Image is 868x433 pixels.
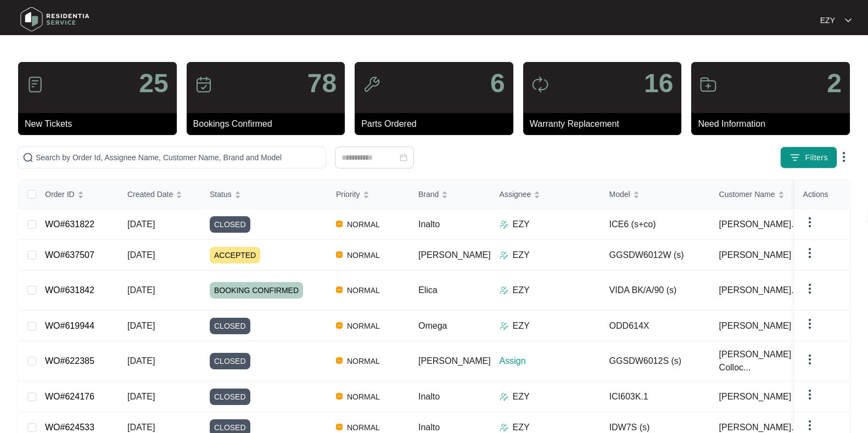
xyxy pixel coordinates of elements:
[336,221,343,227] img: Vercel Logo
[500,188,531,200] span: Assignee
[127,423,155,432] span: [DATE]
[601,341,710,381] td: GGSDW6012S (s)
[343,249,384,262] span: NORMAL
[418,392,440,401] span: Inalto
[23,152,33,163] img: search-icon
[601,311,710,341] td: ODD614X
[719,348,806,374] span: [PERSON_NAME] Colloc...
[127,285,155,295] span: [DATE]
[418,423,440,432] span: Inalto
[45,321,94,330] a: WO#619944
[210,216,250,233] span: CLOSED
[418,321,447,330] span: Omega
[644,70,673,97] p: 16
[343,218,384,231] span: NORMAL
[363,76,380,93] img: icon
[201,180,327,209] th: Status
[418,356,491,365] span: [PERSON_NAME]
[500,220,508,229] img: Assigner Icon
[699,76,717,93] img: icon
[803,388,816,401] img: dropdown arrow
[719,249,792,262] span: [PERSON_NAME]
[210,282,303,299] span: BOOKING CONFIRMED
[710,180,820,209] th: Customer Name
[336,251,343,258] img: Vercel Logo
[803,282,816,295] img: dropdown arrow
[45,423,94,432] a: WO#624533
[490,70,505,97] p: 6
[45,392,94,401] a: WO#624176
[418,220,440,229] span: Inalto
[26,76,44,93] img: icon
[719,188,775,200] span: Customer Name
[803,246,816,260] img: dropdown arrow
[336,286,343,293] img: Vercel Logo
[513,249,530,262] p: EZY
[343,355,384,368] span: NORMAL
[820,15,835,26] p: EZY
[361,117,513,131] p: Parts Ordered
[513,319,530,333] p: EZY
[36,180,119,209] th: Order ID
[719,284,799,297] span: [PERSON_NAME]...
[127,392,155,401] span: [DATE]
[127,321,155,330] span: [DATE]
[343,390,384,403] span: NORMAL
[210,353,250,369] span: CLOSED
[193,117,345,131] p: Bookings Confirmed
[698,117,850,131] p: Need Information
[531,76,549,93] img: icon
[500,251,508,260] img: Assigner Icon
[837,150,850,164] img: dropdown arrow
[45,250,94,260] a: WO#637507
[609,188,630,200] span: Model
[418,250,491,260] span: [PERSON_NAME]
[803,216,816,229] img: dropdown arrow
[601,381,710,412] td: ICI603K.1
[195,76,212,93] img: icon
[500,322,508,330] img: Assigner Icon
[500,355,601,368] p: Assign
[601,240,710,271] td: GGSDW6012W (s)
[45,220,94,229] a: WO#631822
[343,319,384,333] span: NORMAL
[827,70,842,97] p: 2
[327,180,410,209] th: Priority
[336,424,343,430] img: Vercel Logo
[210,389,250,405] span: CLOSED
[139,70,168,97] p: 25
[719,319,792,333] span: [PERSON_NAME]
[500,286,508,295] img: Assigner Icon
[794,180,849,209] th: Actions
[336,357,343,364] img: Vercel Logo
[418,285,438,295] span: Elica
[513,284,530,297] p: EZY
[210,318,250,334] span: CLOSED
[513,218,530,231] p: EZY
[513,390,530,403] p: EZY
[601,209,710,240] td: ICE6 (s+co)
[127,250,155,260] span: [DATE]
[45,356,94,365] a: WO#622385
[127,220,155,229] span: [DATE]
[789,152,800,163] img: filter icon
[25,117,177,131] p: New Tickets
[500,392,508,401] img: Assigner Icon
[336,188,360,200] span: Priority
[601,271,710,311] td: VIDA BK/A/90 (s)
[418,188,439,200] span: Brand
[500,423,508,432] img: Assigner Icon
[803,353,816,366] img: dropdown arrow
[16,3,93,36] img: residentia service logo
[803,419,816,432] img: dropdown arrow
[803,317,816,330] img: dropdown arrow
[845,18,852,23] img: dropdown arrow
[45,188,75,200] span: Order ID
[530,117,682,131] p: Warranty Replacement
[601,180,710,209] th: Model
[127,356,155,365] span: [DATE]
[36,151,321,164] input: Search by Order Id, Assignee Name, Customer Name, Brand and Model
[119,180,201,209] th: Created Date
[491,180,601,209] th: Assignee
[336,393,343,400] img: Vercel Logo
